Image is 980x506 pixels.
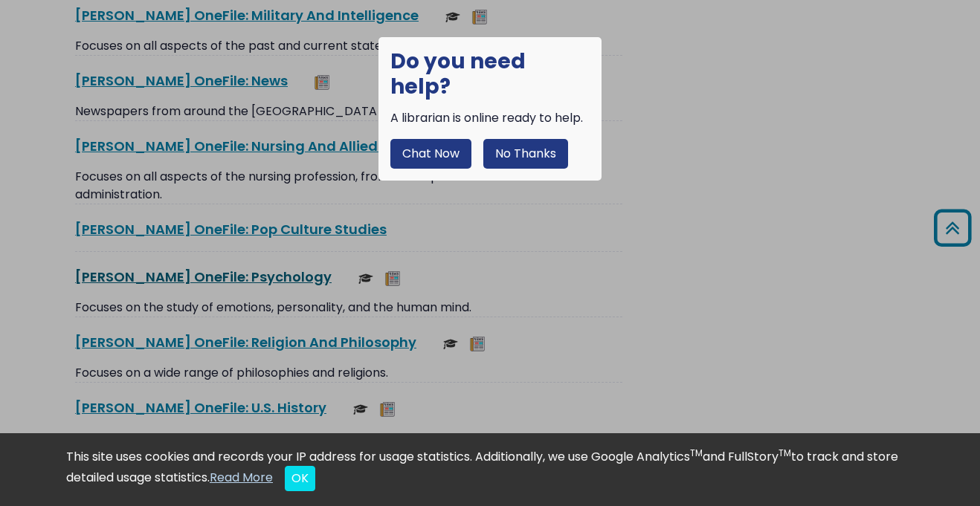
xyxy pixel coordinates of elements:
[390,139,471,169] button: Chat Now
[390,49,590,99] h1: Do you need help?
[285,466,315,491] button: Close
[210,469,273,486] a: Read More
[690,447,703,459] sup: TM
[778,447,791,459] sup: TM
[66,448,914,491] div: This site uses cookies and records your IP address for usage statistics. Additionally, we use Goo...
[390,109,590,127] div: A librarian is online ready to help.
[483,139,568,169] button: No Thanks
